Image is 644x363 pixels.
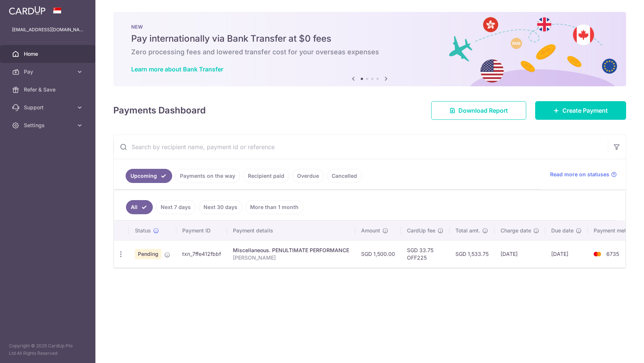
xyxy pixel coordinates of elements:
[24,86,73,93] span: Refer & Save
[131,24,608,30] p: NEW
[401,240,449,267] td: SGD 33.75 OFF225
[24,68,73,76] span: Pay
[24,104,73,111] span: Support
[199,200,242,214] a: Next 30 days
[126,200,153,214] a: All
[175,169,240,183] a: Payments on the way
[495,240,545,267] td: [DATE]
[551,227,574,234] span: Due date
[590,250,605,258] img: Bank Card
[449,240,495,267] td: SGD 1,533.75
[550,171,609,178] span: Read more on statuses
[327,169,362,183] a: Cancelled
[545,240,588,267] td: [DATE]
[431,101,526,120] a: Download Report
[361,227,380,234] span: Amount
[233,247,349,254] div: Miscellaneous. PENULTIMATE PERFORMANCE
[135,227,151,234] span: Status
[113,104,206,117] h4: Payments Dashboard
[9,6,45,15] img: CardUp
[562,106,608,115] span: Create Payment
[24,122,73,129] span: Settings
[550,171,617,178] a: Read more on statuses
[24,50,73,58] span: Home
[114,135,608,159] input: Search by recipient name, payment id or reference
[131,48,608,57] h6: Zero processing fees and lowered transfer cost for your overseas expenses
[292,169,324,183] a: Overdue
[455,227,480,234] span: Total amt.
[12,26,83,33] p: [EMAIL_ADDRESS][DOMAIN_NAME]
[243,169,289,183] a: Recipient paid
[176,240,227,267] td: txn_7ffe412fbbf
[135,249,161,259] span: Pending
[176,221,227,240] th: Payment ID
[458,106,508,115] span: Download Report
[131,65,223,73] a: Learn more about Bank Transfer
[355,240,401,267] td: SGD 1,500.00
[227,221,355,240] th: Payment details
[245,200,303,214] a: More than 1 month
[126,169,172,183] a: Upcoming
[131,33,608,45] h5: Pay internationally via Bank Transfer at $0 fees
[535,101,626,120] a: Create Payment
[113,12,626,86] img: Bank transfer banner
[156,200,196,214] a: Next 7 days
[407,227,435,234] span: CardUp fee
[233,254,349,261] p: [PERSON_NAME]
[501,227,531,234] span: Charge date
[606,251,619,257] span: 6735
